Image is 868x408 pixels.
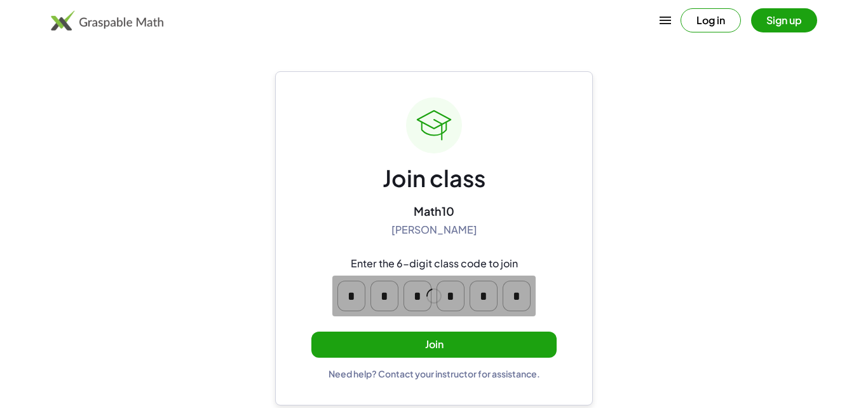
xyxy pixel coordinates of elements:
[681,8,741,32] button: Log in
[311,332,557,358] button: Join
[351,257,518,271] div: Enter the 6-digit class code to join
[329,368,540,379] div: Need help? Contact your instructor for assistance.
[414,204,454,218] div: Math10
[383,164,485,193] div: Join class
[391,223,477,237] div: [PERSON_NAME]
[751,8,817,32] button: Sign up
